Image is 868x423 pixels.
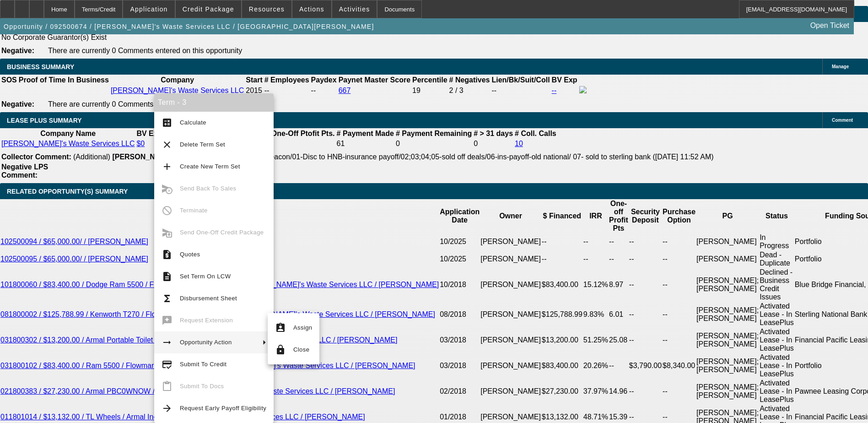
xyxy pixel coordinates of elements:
span: Create New Term Set [180,163,240,170]
mat-icon: credit_score [162,359,173,370]
td: -- [609,353,629,379]
td: -- [662,268,696,302]
td: -- [583,233,609,250]
b: Company [161,76,194,84]
span: Set Term On LCW [180,273,231,280]
th: PG [696,199,759,233]
td: Activated Lease - In LeasePlus [759,379,794,404]
td: No Corporate Guarantor(s) Exist [1,33,501,42]
a: 081800002 / $125,788.99 / Kenworth T270 / Flowmark Vacuum Trucks / [PERSON_NAME]'s Waste Services... [0,310,435,318]
td: $8,340.00 [662,353,696,379]
td: [PERSON_NAME] [480,268,541,302]
th: $ Financed [541,199,583,233]
a: 102500094 / $65,000.00/ / [PERSON_NAME] [0,238,148,245]
span: Opportunity / 092500674 / [PERSON_NAME]'s Waste Services LLC / [GEOGRAPHIC_DATA][PERSON_NAME] [4,23,374,30]
th: Proof of Time In Business [18,76,109,85]
th: Purchase Option [662,199,696,233]
th: IRR [583,199,609,233]
td: 8.97 [609,268,629,302]
td: $83,400.00 [541,353,583,379]
td: -- [541,250,583,268]
a: 667 [339,87,351,94]
b: # Payment Made [337,130,394,137]
td: -- [629,302,662,327]
span: Opportunity Action [180,339,232,346]
td: -- [629,268,662,302]
span: (Additional) [73,153,110,161]
td: 10/2025 [439,250,480,268]
mat-icon: functions [162,293,173,304]
td: 02/2018 [439,379,480,404]
mat-icon: lock [275,344,286,355]
td: [PERSON_NAME] [480,233,541,250]
td: -- [311,86,337,96]
td: [PERSON_NAME] [480,327,541,353]
mat-icon: clear [162,139,173,150]
mat-icon: assignment_ind [275,322,286,333]
td: 0 [395,139,472,148]
b: Negative LPS Comment: [1,163,48,179]
td: Declined - Business Credit Issues [759,268,794,302]
td: -- [629,327,662,353]
td: -- [662,379,696,404]
a: -- [552,87,557,94]
td: [PERSON_NAME] [480,379,541,404]
b: Negative: [1,100,34,108]
b: Paydex [311,76,337,84]
td: [PERSON_NAME] [480,250,541,268]
td: 10/2018 [439,268,480,302]
b: Avg. One-Off Ptofit Pts. [253,130,334,137]
td: -- [609,250,629,268]
img: facebook-icon.png [579,86,587,93]
a: 031800102 / $83,400.00 / Ram 5500 / Flowmark Vacuum Trucks / [PERSON_NAME]'s Waste Services LLC /... [0,362,415,369]
td: $83,400.00 [541,268,583,302]
span: RELATED OPPORTUNITY(S) SUMMARY [7,188,128,195]
td: $125,788.99 [541,302,583,327]
td: [PERSON_NAME]; [PERSON_NAME] [696,327,759,353]
td: [PERSON_NAME]; [PERSON_NAME] [696,379,759,404]
td: [PERSON_NAME] [480,302,541,327]
span: Manage [832,64,849,69]
span: Delete Term Set [180,141,225,148]
b: [PERSON_NAME]: [112,153,176,161]
span: -- [264,87,270,94]
td: [PERSON_NAME]; [PERSON_NAME] [696,268,759,302]
b: Percentile [412,76,447,84]
b: Paynet Master Score [339,76,410,84]
td: Activated Lease - In LeasePlus [759,327,794,353]
td: 08/2018 [439,302,480,327]
td: -- [662,233,696,250]
td: [PERSON_NAME] [696,250,759,268]
td: Dead - Duplicate [759,250,794,268]
button: Resources [242,0,291,18]
b: Start [246,76,262,84]
span: Submit To Credit [180,361,226,368]
b: Collector Comment: [1,153,71,161]
button: Actions [292,0,331,18]
td: 17.14 [253,139,335,148]
td: 9.83% [583,302,609,327]
div: 19 [412,87,447,95]
td: 2015 [245,86,263,96]
mat-icon: arrow_forward [162,403,173,414]
td: -- [609,233,629,250]
button: Application [123,0,174,18]
a: 10 [515,140,523,147]
td: Activated Lease - In LeasePlus [759,353,794,379]
th: Application Date [439,199,480,233]
td: 10/2025 [439,233,480,250]
td: [PERSON_NAME]; [PERSON_NAME] [696,302,759,327]
b: Company Name [40,130,96,137]
td: 0 [473,139,513,148]
td: $3,790.00 [629,353,662,379]
button: Activities [332,0,377,18]
td: -- [629,250,662,268]
span: LEASE PLUS SUMMARY [7,117,82,124]
td: Activated Lease - In LeasePlus [759,302,794,327]
span: Calculate [180,119,206,126]
a: Open Ticket [807,18,853,33]
td: [PERSON_NAME] [480,353,541,379]
mat-icon: description [162,271,173,282]
span: There are currently 0 Comments entered on this opportunity [48,100,242,108]
span: Disbursement Sheet [180,295,237,302]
